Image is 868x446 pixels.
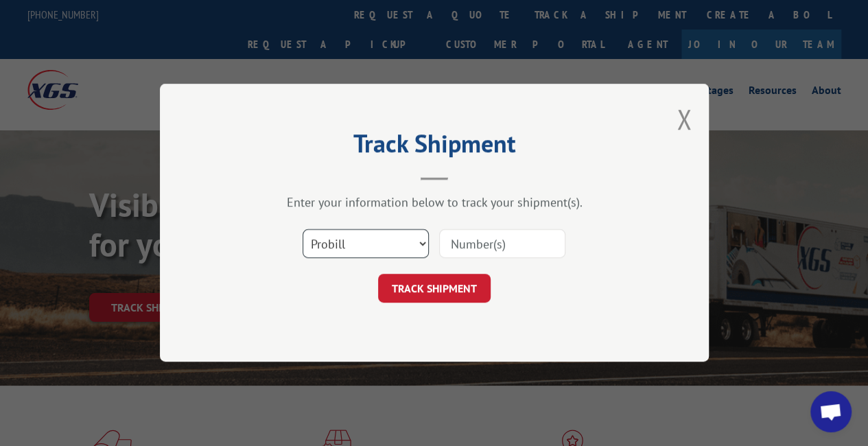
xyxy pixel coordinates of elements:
div: Open chat [810,391,852,432]
button: TRACK SHIPMENT [378,274,491,303]
button: Close modal [677,101,692,137]
input: Number(s) [439,230,565,259]
h2: Track Shipment [228,134,640,160]
div: Enter your information below to track your shipment(s). [228,195,640,211]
